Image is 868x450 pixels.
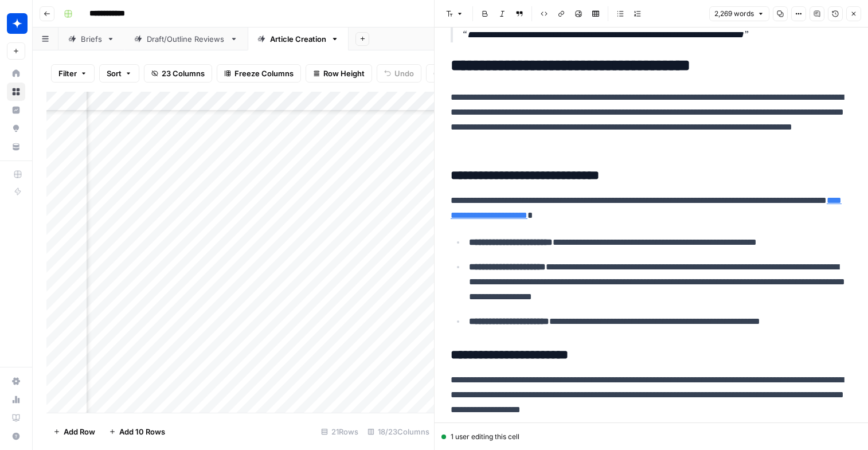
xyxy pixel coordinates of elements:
[377,64,421,83] button: Undo
[7,9,25,38] button: Workspace: Wiz
[270,33,326,45] div: Article Creation
[46,422,102,441] button: Add Row
[58,68,77,79] span: Filter
[7,138,25,156] a: Your Data
[394,68,414,79] span: Undo
[102,422,172,441] button: Add 10 Rows
[363,422,434,441] div: 18/23 Columns
[234,68,294,79] span: Freeze Columns
[714,9,754,19] span: 2,269 words
[709,6,769,21] button: 2,269 words
[323,68,365,79] span: Row Height
[7,119,25,138] a: Opportunities
[217,64,301,83] button: Freeze Columns
[7,427,25,445] button: Help + Support
[147,33,225,45] div: Draft/Outline Reviews
[7,13,28,34] img: Wiz Logo
[7,390,25,409] a: Usage
[306,64,372,83] button: Row Height
[64,426,95,437] span: Add Row
[144,64,212,83] button: 23 Columns
[7,372,25,390] a: Settings
[7,64,25,83] a: Home
[248,28,349,50] a: Article Creation
[441,432,861,442] div: 1 user editing this cell
[99,64,139,83] button: Sort
[7,101,25,119] a: Insights
[7,83,25,101] a: Browse
[7,409,25,427] a: Learning Hub
[124,28,248,50] a: Draft/Outline Reviews
[119,426,165,437] span: Add 10 Rows
[58,28,124,50] a: Briefs
[316,422,363,441] div: 21 Rows
[51,64,95,83] button: Filter
[81,33,102,45] div: Briefs
[162,68,205,79] span: 23 Columns
[107,68,122,79] span: Sort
